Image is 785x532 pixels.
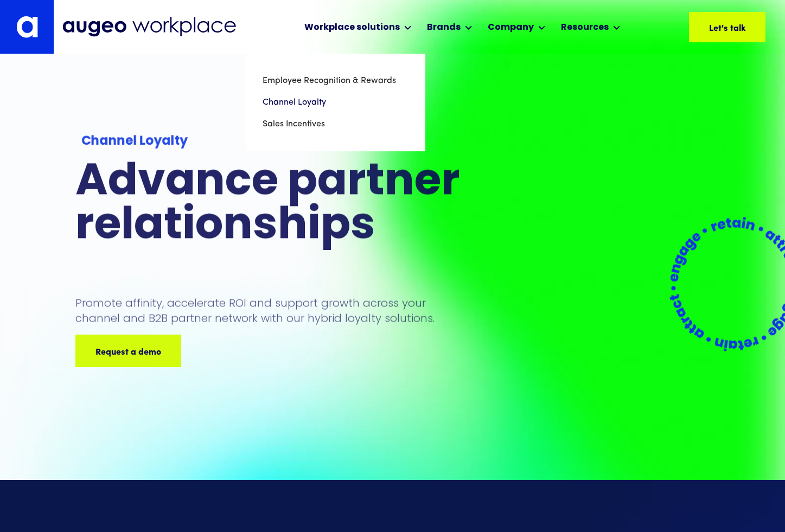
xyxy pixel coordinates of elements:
nav: Workplace solutions [246,54,425,151]
a: Employee Recognition & Rewards [263,70,409,92]
img: Augeo Workplace business unit full logo in mignight blue. [62,17,236,37]
div: Brands [427,21,461,34]
div: Workplace solutions [304,21,400,34]
div: Resources [561,21,609,34]
img: Augeo's "a" monogram decorative logo in white. [16,16,38,38]
div: Company [488,21,534,34]
a: Channel Loyalty [263,92,409,113]
a: Let's talk [689,12,765,42]
a: Sales Incentives [263,113,409,135]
